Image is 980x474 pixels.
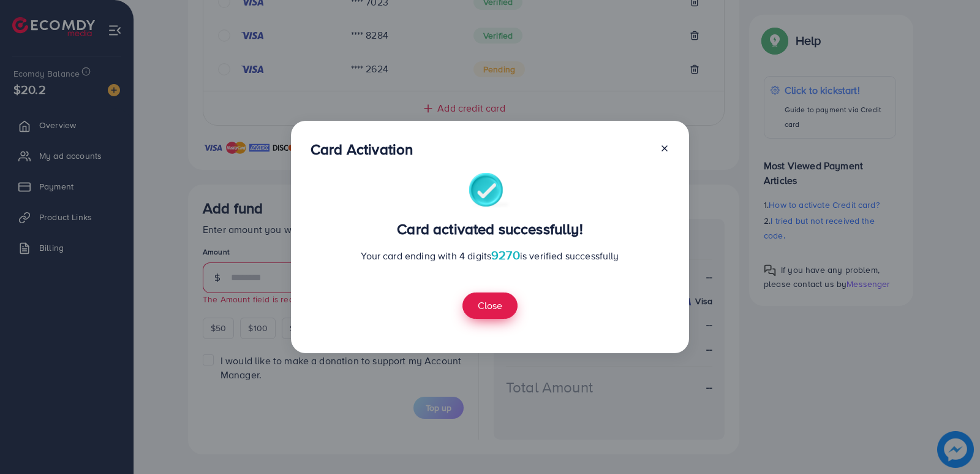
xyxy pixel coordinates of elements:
[311,220,669,238] h3: Card activated successfully!
[311,140,413,158] h3: Card Activation
[469,173,512,210] img: success
[491,246,520,264] span: 9270
[311,248,669,263] p: Your card ending with 4 digits is verified successfully
[462,292,518,319] button: Close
